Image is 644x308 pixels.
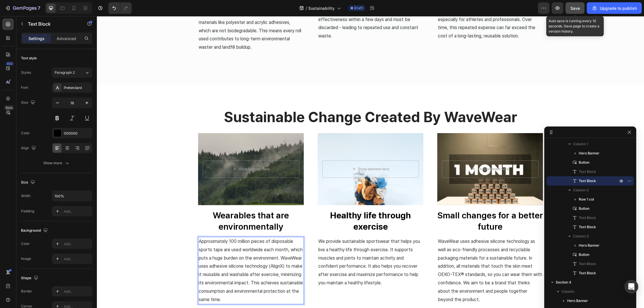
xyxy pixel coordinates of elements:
[579,252,589,258] span: Button
[101,194,207,216] div: Rich Text Editor. Editing area: main
[340,194,446,216] button: <p>Small changes for a better future</p>
[579,178,596,184] span: Text Block
[57,35,76,41] p: Advanced
[21,85,28,90] div: Font
[340,194,446,216] div: Rich Text Editor. Editing area: main
[340,117,446,189] div: Background Image
[21,289,32,294] div: Border
[64,256,91,262] div: Add...
[101,117,207,189] div: Background Image
[55,70,75,75] span: Paragraph 2
[233,194,314,216] strong: Healthy life through exercise
[382,151,412,155] div: Drop element here
[21,256,31,261] div: Image
[101,117,207,189] div: Overlay
[21,56,37,61] div: Text style
[221,221,327,272] div: Rich Text Editor. Editing area: main
[64,131,91,136] div: 000000
[52,67,92,78] button: Paragraph 2
[43,160,70,166] div: Show more
[21,241,30,246] div: Color
[97,16,644,308] iframe: Design area
[354,5,363,11] span: Draft
[624,280,638,294] div: Open Intercom Messenger
[101,194,207,216] button: <p>Wearables that are environmentally</p>
[2,2,43,14] button: 7
[570,6,580,11] span: Save
[64,85,91,90] div: Pretendard
[101,194,207,216] p: Wearables that are environmentally
[579,243,599,248] span: Hero Banner
[221,117,327,189] div: Overlay
[38,5,40,12] p: 7
[21,70,31,75] div: Styles
[142,151,173,155] div: Drop element here
[556,279,571,285] span: Section 4
[579,224,596,230] span: Text Block
[102,92,446,109] p: sustainable change created by waveWear
[221,222,323,269] span: We provide sustainable sportswear that helps you live a healthy life through exercise. It support...
[21,227,49,235] div: Background
[262,151,292,155] div: Drop element here
[221,194,327,216] div: Rich Text Editor. Editing area: main
[341,222,445,286] span: WaveWear uses adhesive silicone technology as well as eco-friendly processes and recyclable packa...
[308,5,335,11] span: Sustainability
[221,117,327,189] div: Background Image
[64,289,91,294] div: Add...
[21,179,36,186] div: Size
[28,20,77,27] p: Text Block
[101,221,207,288] div: Rich Text Editor. Editing area: main
[579,215,596,221] span: Text Block
[566,2,584,14] button: Save
[102,222,206,286] span: Approximately 100 million pieces of disposable sports tape are used worldwide each month, which p...
[64,209,91,214] div: Add...
[587,2,642,14] button: Upgrade to publish
[340,221,446,288] div: Rich Text Editor. Editing area: main
[340,194,446,216] p: Small changes for a better future
[21,144,37,152] div: Align
[21,274,39,282] div: Shape
[28,35,45,41] p: Settings
[4,105,14,110] div: Beta
[567,298,588,304] span: Hero Banner
[579,150,599,156] span: Hero Banner
[579,206,589,211] span: Button
[64,241,91,247] div: Add...
[101,92,446,110] h2: Rich Text Editor. Editing area: main
[579,270,596,276] span: Text Block
[21,99,36,107] div: Size
[573,141,588,147] span: Column 1
[21,158,92,168] button: Show more
[561,289,574,294] span: Column
[52,191,92,201] input: Auto
[21,209,34,214] div: Padding
[573,187,589,193] span: Column 2
[306,5,307,11] span: /
[579,196,594,202] span: Row 1 col
[21,193,30,199] div: Width
[221,194,327,216] button: <p><strong>Healthy life through exercise</strong></p>
[108,2,132,14] div: Undo/Redo
[579,160,589,165] span: Button
[340,117,446,189] div: Overlay
[592,5,637,11] div: Upgrade to publish
[573,233,589,239] span: Column 3
[579,169,596,175] span: Text Block
[579,261,596,267] span: Text Block
[21,131,30,136] div: Color
[5,61,14,66] div: 450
